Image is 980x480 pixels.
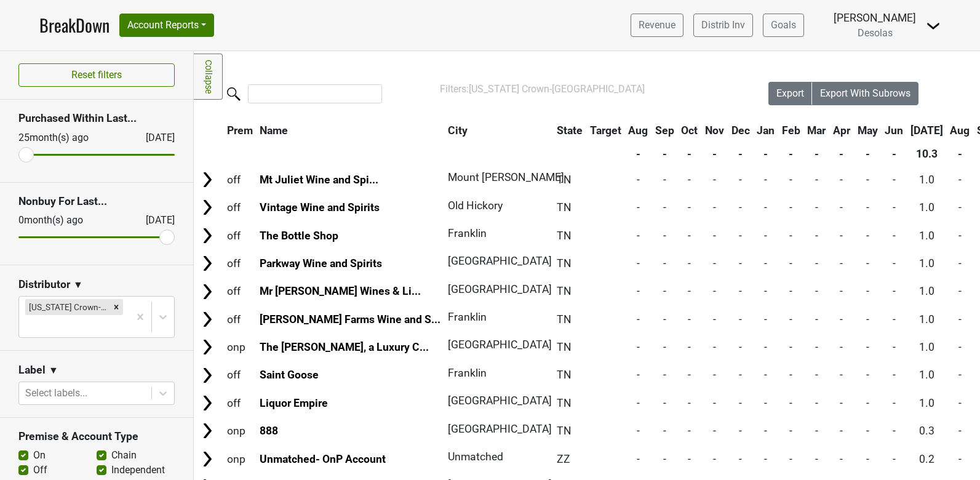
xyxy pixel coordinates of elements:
span: - [637,397,640,409]
th: - [728,143,753,165]
span: - [815,230,818,242]
h3: Purchased Within Last... [18,112,175,125]
span: - [958,285,962,297]
span: - [713,369,716,381]
span: - [637,453,640,465]
span: - [688,201,691,214]
span: - [688,341,691,353]
span: 1.0 [919,174,934,186]
th: Nov: activate to sort column ascending [702,119,727,142]
span: - [893,201,896,214]
th: Feb: activate to sort column ascending [779,119,803,142]
span: - [893,285,896,297]
span: Unmatched [448,450,503,463]
span: - [637,257,640,270]
span: TN [557,230,572,242]
td: onp [224,334,256,361]
span: - [663,230,666,242]
span: - [815,369,818,381]
span: [US_STATE] Crown-[GEOGRAPHIC_DATA] [469,83,645,95]
span: - [663,341,666,353]
span: - [958,201,962,214]
span: - [893,453,896,465]
span: - [866,453,869,465]
span: - [866,174,869,186]
span: - [789,369,792,381]
th: Prem: activate to sort column ascending [224,119,256,142]
span: - [637,201,640,214]
img: Dropdown Menu [926,18,941,33]
span: - [840,397,843,409]
span: - [840,257,843,270]
span: - [637,285,640,297]
span: - [739,174,742,186]
th: Apr: activate to sort column ascending [830,119,853,142]
td: off [224,194,256,221]
img: Arrow right [198,170,217,189]
img: Arrow right [198,282,217,301]
a: BreakDown [39,12,110,38]
span: - [789,453,792,465]
span: - [663,453,666,465]
span: - [789,285,792,297]
td: off [224,166,256,193]
th: - [779,143,803,165]
a: Collapse [194,54,223,100]
img: Arrow right [198,198,217,217]
div: [DATE] [135,213,175,228]
span: - [958,230,962,242]
span: - [866,257,869,270]
span: - [789,230,792,242]
button: Export [768,82,813,105]
span: - [764,425,767,437]
span: - [789,397,792,409]
th: - [702,143,727,165]
span: 0.2 [919,453,934,465]
span: Name [260,124,288,137]
span: - [688,397,691,409]
img: Arrow right [198,338,217,356]
span: ▼ [73,278,83,292]
th: 10.3 [907,143,946,165]
th: Jan: activate to sort column ascending [754,119,778,142]
span: - [764,313,767,326]
span: - [893,369,896,381]
span: - [663,313,666,326]
span: ZZ [557,453,570,465]
span: - [815,397,818,409]
th: Oct: activate to sort column ascending [679,119,701,142]
span: - [815,453,818,465]
span: - [866,425,869,437]
span: - [958,313,962,326]
span: - [815,174,818,186]
span: 0.3 [919,425,934,437]
th: Aug: activate to sort column ascending [625,119,651,142]
span: - [663,285,666,297]
span: Prem [227,124,253,137]
span: - [663,397,666,409]
span: - [840,369,843,381]
span: - [637,341,640,353]
button: Export With Subrows [812,82,918,105]
span: - [866,397,869,409]
span: - [789,201,792,214]
span: - [713,230,716,242]
a: Mt Juliet Wine and Spi... [260,174,378,186]
span: TN [557,341,572,353]
span: - [637,174,640,186]
a: Goals [763,14,804,37]
span: - [840,313,843,326]
span: TN [557,397,572,409]
span: - [866,285,869,297]
span: [GEOGRAPHIC_DATA] [448,338,552,351]
span: Franklin [448,311,487,323]
img: Arrow right [198,254,217,273]
span: TN [557,174,572,186]
span: - [637,369,640,381]
h3: Nonbuy For Last... [18,195,175,208]
span: - [893,174,896,186]
span: Mount [PERSON_NAME] [448,171,564,183]
button: Account Reports [119,14,214,37]
span: - [893,341,896,353]
span: - [840,341,843,353]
